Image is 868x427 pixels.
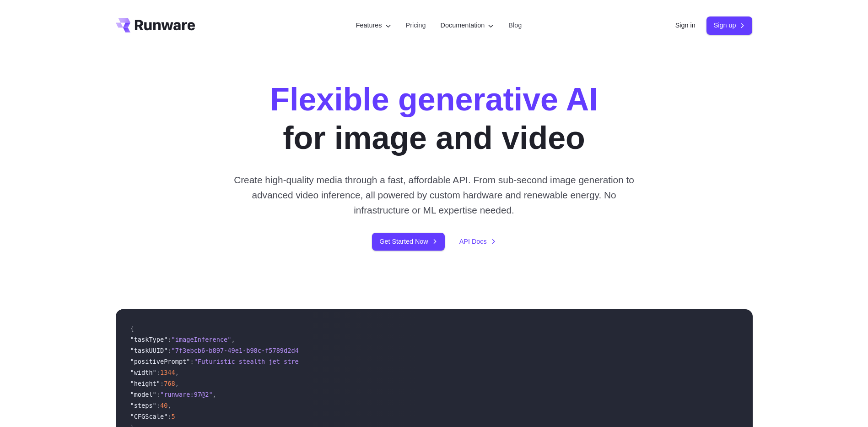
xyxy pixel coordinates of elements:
[508,20,522,31] a: Blog
[175,369,179,376] span: ,
[230,172,638,218] p: Create high-quality media through a fast, affordable API. From sub-second image generation to adv...
[130,413,168,420] span: "CFGScale"
[706,16,753,34] a: Sign up
[406,20,426,31] a: Pricing
[190,358,194,365] span: :
[213,391,216,398] span: ,
[130,347,168,354] span: "taskUUID"
[130,391,156,398] span: "model"
[130,380,160,387] span: "height"
[675,20,695,31] a: Sign in
[130,369,156,376] span: "width"
[130,358,190,365] span: "positivePrompt"
[172,347,314,354] span: "7f3ebcb6-b897-49e1-b98c-f5789d2d40d7"
[167,413,171,420] span: :
[270,82,598,117] strong: Flexible generative AI
[167,336,171,343] span: :
[156,391,160,398] span: :
[164,380,175,387] span: 768
[130,325,134,332] span: {
[160,402,167,409] span: 40
[270,81,598,158] h1: for image and video
[160,391,213,398] span: "runware:97@2"
[116,18,195,33] a: Go to /
[167,347,171,354] span: :
[459,236,496,247] a: API Docs
[160,369,175,376] span: 1344
[441,20,494,31] label: Documentation
[130,402,156,409] span: "steps"
[172,413,175,420] span: 5
[372,233,444,251] a: Get Started Now
[160,380,164,387] span: :
[156,369,160,376] span: :
[130,336,168,343] span: "taskType"
[194,358,535,365] span: "Futuristic stealth jet streaking through a neon-lit cityscape with glowing purple exhaust"
[231,336,235,343] span: ,
[356,20,391,31] label: Features
[172,336,232,343] span: "imageInference"
[175,380,179,387] span: ,
[167,402,171,409] span: ,
[156,402,160,409] span: :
